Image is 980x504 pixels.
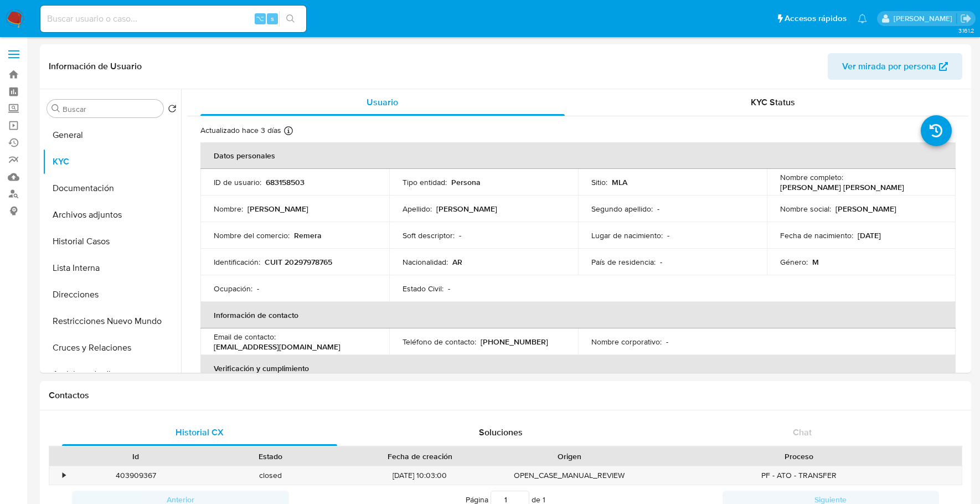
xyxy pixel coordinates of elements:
div: [DATE] 10:03:00 [338,466,502,485]
button: Restricciones Nuevo Mundo [43,308,181,335]
p: - [667,230,669,240]
p: Nombre social : [780,204,831,214]
p: Ocupación : [214,284,252,294]
button: Documentación [43,175,181,202]
p: MLA [612,177,627,187]
button: Direcciones [43,281,181,308]
p: - [666,337,668,347]
p: Nacionalidad : [403,257,448,267]
p: [PERSON_NAME] [247,204,308,214]
button: Buscar [51,104,60,113]
p: Nombre del comercio : [214,230,290,240]
p: Apellido : [403,204,432,214]
span: Historial CX [176,426,224,439]
span: Ver mirada por persona [842,53,936,80]
th: Información de contacto [200,302,956,328]
p: [PERSON_NAME] [PERSON_NAME] [780,182,904,192]
input: Buscar [63,104,159,114]
p: Sitio : [591,177,607,187]
p: ID de usuario : [214,177,261,187]
span: Chat [793,426,812,439]
div: closed [203,466,338,485]
button: Cruces y Relaciones [43,335,181,361]
p: AR [452,257,462,267]
div: OPEN_CASE_MANUAL_REVIEW [502,466,637,485]
button: Historial Casos [43,228,181,255]
p: M [812,257,819,267]
a: Salir [960,13,972,24]
h1: Contactos [49,390,962,401]
p: - [660,257,662,267]
button: Volver al orden por defecto [168,104,177,116]
div: Id [76,451,195,462]
p: - [257,284,259,294]
h1: Información de Usuario [49,61,142,72]
p: Estado Civil : [403,284,443,294]
button: Ver mirada por persona [828,53,962,80]
p: Tipo entidad : [403,177,447,187]
p: [PERSON_NAME] [835,204,896,214]
div: Estado [211,451,330,462]
div: • [63,470,65,481]
div: Proceso [644,451,954,462]
p: [DATE] [858,230,881,240]
span: s [271,13,274,24]
p: Nombre completo : [780,172,843,182]
div: Fecha de creación [345,451,494,462]
p: - [448,284,450,294]
p: Soft descriptor : [403,230,455,240]
a: Notificaciones [858,14,867,23]
p: Fecha de nacimiento : [780,230,853,240]
span: Usuario [367,96,398,109]
p: Segundo apellido : [591,204,653,214]
p: Nombre corporativo : [591,337,662,347]
p: - [657,204,659,214]
input: Buscar usuario o caso... [40,12,306,26]
p: Lugar de nacimiento : [591,230,663,240]
p: Remera [294,230,322,240]
p: [PHONE_NUMBER] [481,337,548,347]
span: ⌥ [256,13,264,24]
span: KYC Status [751,96,795,109]
div: PF - ATO - TRANSFER [637,466,962,485]
span: Soluciones [479,426,523,439]
th: Datos personales [200,142,956,169]
p: Persona [451,177,481,187]
p: [EMAIL_ADDRESS][DOMAIN_NAME] [214,342,341,352]
p: Email de contacto : [214,332,276,342]
p: Nombre : [214,204,243,214]
p: stefania.bordes@mercadolibre.com [894,13,956,24]
p: Teléfono de contacto : [403,337,476,347]
button: Archivos adjuntos [43,202,181,228]
p: 683158503 [266,177,305,187]
button: General [43,122,181,148]
button: Lista Interna [43,255,181,281]
p: Identificación : [214,257,260,267]
p: Actualizado hace 3 días [200,125,281,136]
p: - [459,230,461,240]
p: Género : [780,257,808,267]
p: País de residencia : [591,257,656,267]
button: KYC [43,148,181,175]
p: CUIT 20297978765 [265,257,332,267]
th: Verificación y cumplimiento [200,355,956,382]
button: Anticipos de dinero [43,361,181,388]
button: search-icon [279,11,302,27]
div: Origen [510,451,629,462]
div: 403909367 [69,466,203,485]
span: Accesos rápidos [785,13,847,24]
p: [PERSON_NAME] [436,204,497,214]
